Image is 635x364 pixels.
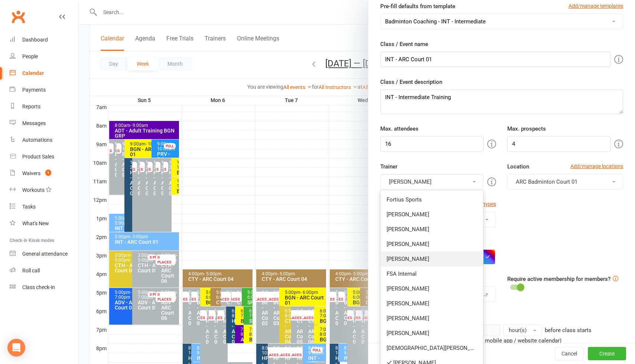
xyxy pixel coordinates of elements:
[507,174,623,190] button: ARC Badminton Court 01
[381,237,483,252] a: [PERSON_NAME]
[10,199,78,215] a: Tasks
[555,347,583,360] button: Cancel
[381,252,483,266] a: [PERSON_NAME]
[10,32,78,48] a: Dashboard
[588,347,626,360] button: Create
[10,132,78,148] a: Automations
[570,162,623,170] a: Add/manage locations
[507,124,546,133] label: Max. prospects
[9,7,27,26] a: Clubworx
[10,65,78,82] a: Calendar
[22,120,46,126] div: Messages
[22,268,40,273] div: Roll call
[22,137,52,143] div: Automations
[10,148,78,165] a: Product Sales
[10,215,78,232] a: What's New
[22,53,38,59] div: People
[507,276,610,282] label: Require active membership for members?
[381,192,483,207] a: Fortius Sports
[22,104,40,109] div: Reports
[22,220,49,226] div: What's New
[509,327,527,334] span: hour(s)
[7,339,25,357] div: Open Intercom Messenger
[22,204,36,210] div: Tasks
[10,82,78,98] a: Payments
[10,165,78,182] a: Waivers 1
[45,170,51,176] span: 1
[380,174,483,190] button: [PERSON_NAME]
[22,187,45,193] div: Workouts
[381,311,483,326] a: [PERSON_NAME]
[22,251,68,257] div: General attendance
[22,284,55,290] div: Class check-in
[10,262,78,279] a: Roll call
[22,37,48,43] div: Dashboard
[22,154,54,160] div: Product Sales
[381,266,483,281] a: FSA Internal
[22,170,40,176] div: Waivers
[380,2,455,11] label: Pre-fill defaults from template
[22,87,46,93] div: Payments
[381,222,483,237] a: [PERSON_NAME]
[10,48,78,65] a: People
[10,279,78,296] a: Class kiosk mode
[381,281,483,296] a: [PERSON_NAME]
[380,52,610,67] input: Name your class / event
[380,162,397,171] label: Trainer
[10,115,78,132] a: Messages
[380,40,428,49] label: Class / Event name
[10,98,78,115] a: Reports
[381,296,483,311] a: [PERSON_NAME]
[22,70,44,76] div: Calendar
[381,326,483,341] a: [PERSON_NAME]
[381,341,483,355] a: [DEMOGRAPHIC_DATA][PERSON_NAME]
[503,324,542,336] button: hour(s)
[10,246,78,262] a: General attendance kiosk mode
[380,78,442,86] label: Class / Event description
[507,162,529,171] label: Location
[10,182,78,199] a: Workouts
[569,2,623,10] a: Add/manage templates
[404,324,592,345] div: Earliest booking can occur
[381,207,483,222] a: [PERSON_NAME]
[380,124,419,133] label: Max. attendees
[516,178,577,185] span: ARC Badminton Court 01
